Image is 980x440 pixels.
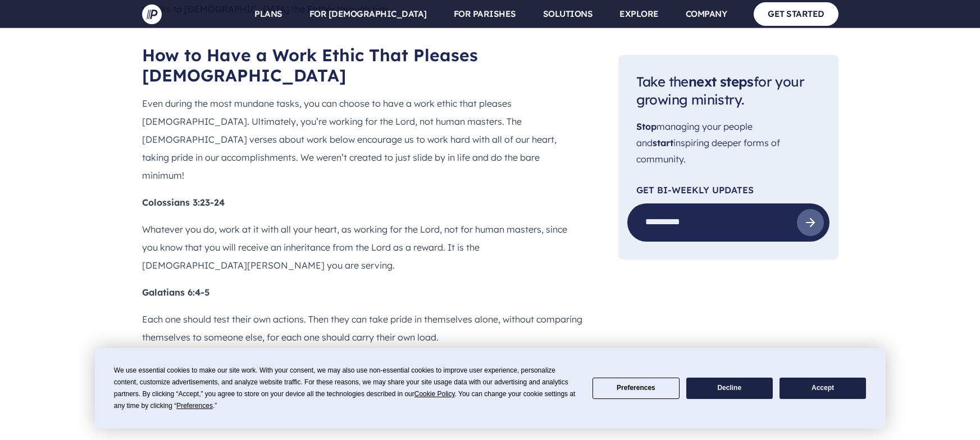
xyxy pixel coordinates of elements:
b: Colossians 3:23-24 [142,197,225,208]
button: Decline [686,378,773,400]
span: start [653,137,673,148]
p: managing your people and inspiring deeper forms of community. [636,119,821,167]
p: Get Bi-Weekly Updates [636,185,821,194]
span: Cookie Policy [414,390,455,398]
span: Preferences [176,402,213,410]
div: Cookie Consent Prompt [95,348,886,429]
p: Each one should test their own actions. Then they can take pride in themselves alone, without com... [142,310,582,346]
button: Preferences [592,378,679,400]
b: Galatians 6:4-5 [142,287,209,298]
button: Accept [780,378,866,400]
span: next steps [689,73,754,90]
h2: How to Have a Work Ethic That Pleases [DEMOGRAPHIC_DATA] [142,45,582,85]
p: Whatever you do, work at it with all your heart, as working for the Lord, not for human masters, ... [142,220,582,274]
span: Stop [636,121,657,133]
p: Even during the most mundane tasks, you can choose to have a work ethic that pleases [DEMOGRAPHIC... [142,94,582,184]
a: GET STARTED [754,2,838,25]
div: We use essential cookies to make our site work. With your consent, we may also use non-essential ... [114,365,579,412]
span: Take the for your growing ministry. [636,73,804,108]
